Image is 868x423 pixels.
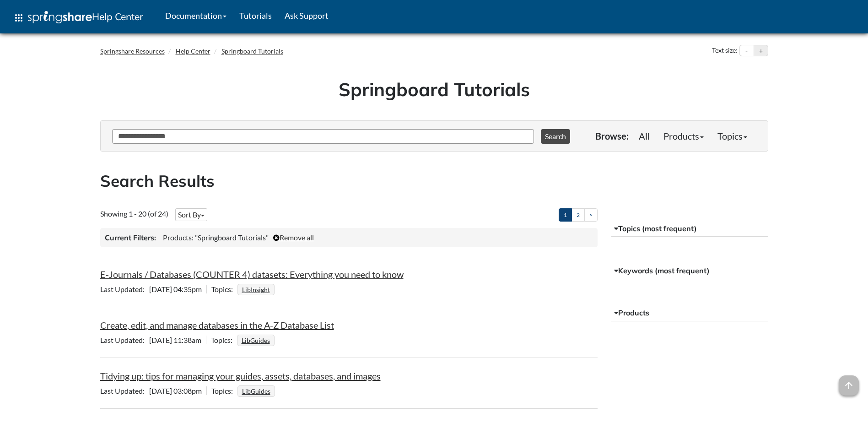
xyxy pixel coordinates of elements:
[100,285,149,293] span: Last Updated
[657,127,711,145] a: Products
[237,285,277,293] ul: Topics
[584,208,598,222] a: >
[100,320,334,331] a: Create, edit, and manage databases in the A-Z Database List
[163,233,194,242] span: Products:
[839,375,859,396] span: arrow_upward
[13,12,24,23] span: apps
[159,4,233,27] a: Documentation
[107,76,761,102] h1: Springboard Tutorials
[176,47,210,55] a: Help Center
[541,129,570,144] button: Search
[100,170,768,192] h2: Search Results
[7,4,150,32] a: apps Help Center
[100,336,206,344] span: [DATE] 11:38am
[211,336,237,344] span: Topics
[710,45,739,57] div: Text size:
[195,233,269,242] span: "Springboard Tutorials"
[211,285,237,293] span: Topics
[273,233,314,242] a: Remove all
[100,209,168,218] span: Showing 1 - 20 (of 24)
[233,4,278,27] a: Tutorials
[92,11,143,22] span: Help Center
[611,263,768,279] button: Keywords (most frequent)
[100,386,149,395] span: Last Updated
[100,336,149,344] span: Last Updated
[100,285,206,293] span: [DATE] 04:35pm
[175,208,207,221] button: Sort By
[559,208,572,222] a: 1
[240,334,271,347] a: LibGuides
[100,269,404,280] a: E-Journals / Databases (COUNTER 4) datasets: Everything you need to know
[559,208,598,222] ul: Pagination of search results
[278,4,335,27] a: Ask Support
[611,221,768,237] button: Topics (most frequent)
[241,283,271,296] a: LibInsight
[611,305,768,321] button: Products
[211,386,237,395] span: Topics
[740,45,754,56] button: Decrease text size
[100,386,206,395] span: [DATE] 03:08pm
[237,336,277,344] ul: Topics
[632,127,657,145] a: All
[221,47,283,55] a: Springboard Tutorials
[595,130,629,142] p: Browse:
[100,47,165,55] a: Springshare Resources
[711,127,754,145] a: Topics
[754,45,768,56] button: Increase text size
[571,208,585,222] a: 2
[237,386,277,395] ul: Topics
[839,376,859,387] a: arrow_upward
[241,385,272,398] a: LibGuides
[100,370,381,381] a: Tidying up: tips for managing your guides, assets, databases, and images
[105,233,156,243] h3: Current Filters
[28,11,92,23] img: Springshare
